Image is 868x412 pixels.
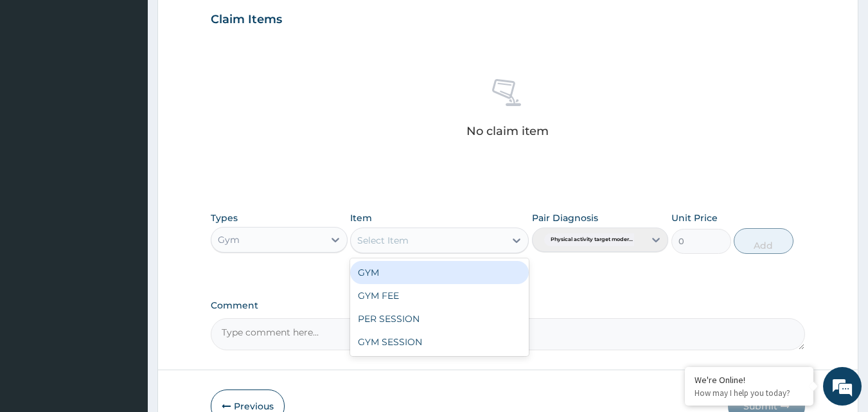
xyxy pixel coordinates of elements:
[350,211,372,224] label: Item
[695,374,804,386] div: We're Online!
[350,284,529,307] div: GYM FEE
[211,300,806,311] label: Comment
[211,6,242,37] div: Minimize live chat window
[211,213,238,224] label: Types
[350,330,529,354] div: GYM SESSION
[695,388,804,399] p: How may I help you today?
[532,211,598,224] label: Pair Diagnosis
[218,233,240,246] div: Gym
[24,64,52,96] img: d_794563401_company_1708531726252_794563401
[357,234,409,247] div: Select Item
[211,13,282,27] h3: Claim Items
[350,261,529,284] div: GYM
[67,72,216,89] div: Chat with us now
[75,124,177,254] span: We're online!
[6,275,245,320] textarea: Type your message and hit 'Enter'
[350,307,529,330] div: PER SESSION
[671,211,718,224] label: Unit Price
[466,125,549,138] p: No claim item
[734,228,793,254] button: Add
